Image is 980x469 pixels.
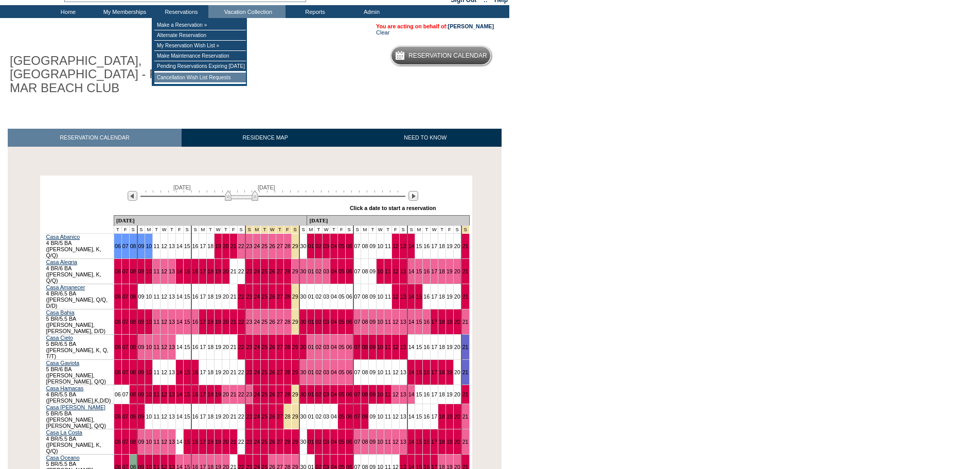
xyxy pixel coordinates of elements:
[176,369,183,375] a: 14
[331,268,337,274] a: 04
[184,319,190,325] a: 15
[146,369,152,375] a: 10
[207,369,213,375] a: 18
[377,243,383,249] a: 10
[152,5,208,18] td: Reservations
[130,293,136,300] a: 08
[400,268,406,274] a: 13
[277,369,283,375] a: 27
[376,29,389,36] a: Clear
[300,319,307,325] a: 30
[261,319,268,325] a: 25
[277,243,283,249] a: 27
[254,268,260,274] a: 24
[439,344,445,350] a: 18
[207,268,213,274] a: 18
[354,293,361,300] a: 07
[254,344,260,350] a: 24
[176,243,183,249] a: 14
[146,293,152,300] a: 10
[362,293,368,300] a: 08
[454,293,460,300] a: 20
[215,369,221,375] a: 19
[246,344,253,350] a: 23
[122,243,129,249] a: 07
[377,344,383,350] a: 10
[447,243,453,249] a: 19
[46,259,77,265] a: Casa Alegria
[292,319,298,325] a: 29
[153,344,159,350] a: 11
[215,293,221,300] a: 19
[346,243,352,249] a: 06
[184,369,190,375] a: 15
[423,369,430,375] a: 16
[261,293,268,300] a: 25
[161,344,167,350] a: 12
[308,243,314,249] a: 01
[369,268,376,274] a: 09
[338,268,345,274] a: 05
[323,319,329,325] a: 03
[300,293,307,300] a: 30
[377,369,383,375] a: 10
[462,344,469,350] a: 21
[223,243,229,249] a: 20
[138,268,145,274] a: 09
[238,243,244,249] a: 22
[292,344,298,350] a: 29
[447,369,453,375] a: 19
[122,391,129,397] a: 07
[238,344,244,350] a: 22
[439,243,445,249] a: 18
[46,335,73,341] a: Casa Cielo
[400,369,406,375] a: 13
[338,369,345,375] a: 05
[269,369,275,375] a: 26
[284,293,291,300] a: 28
[122,293,129,300] a: 07
[223,293,229,300] a: 20
[115,369,121,375] a: 06
[200,268,206,274] a: 17
[215,319,221,325] a: 19
[238,369,244,375] a: 22
[338,293,345,300] a: 05
[238,293,244,300] a: 22
[161,319,167,325] a: 12
[153,369,159,375] a: 11
[462,243,469,249] a: 21
[315,319,322,325] a: 02
[300,268,307,274] a: 30
[315,369,322,375] a: 02
[286,5,342,18] td: Reports
[292,243,298,249] a: 29
[122,268,129,274] a: 07
[128,191,137,201] img: Previous
[369,319,376,325] a: 09
[369,293,376,300] a: 09
[400,243,406,249] a: 13
[346,344,352,350] a: 06
[369,344,376,350] a: 09
[423,293,430,300] a: 16
[323,268,329,274] a: 03
[230,268,237,274] a: 21
[207,319,213,325] a: 18
[362,268,368,274] a: 08
[454,369,460,375] a: 20
[292,293,298,300] a: 29
[169,268,175,274] a: 13
[223,369,229,375] a: 20
[200,293,206,300] a: 17
[284,369,291,375] a: 28
[277,293,283,300] a: 27
[130,369,136,375] a: 08
[254,293,260,300] a: 24
[161,243,167,249] a: 12
[416,268,422,274] a: 15
[431,369,437,375] a: 17
[122,344,129,350] a: 07
[292,268,298,274] a: 29
[342,5,399,18] td: Admin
